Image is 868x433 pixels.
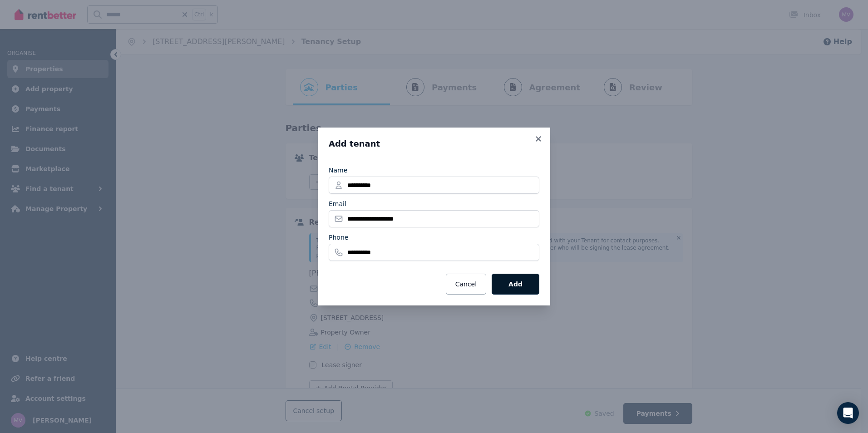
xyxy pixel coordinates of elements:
[329,138,539,149] h3: Add tenant
[492,274,539,295] button: Add
[329,199,346,208] label: Email
[837,402,859,424] div: Open Intercom Messenger
[329,166,347,175] label: Name
[329,233,348,242] label: Phone
[446,274,486,295] button: Cancel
